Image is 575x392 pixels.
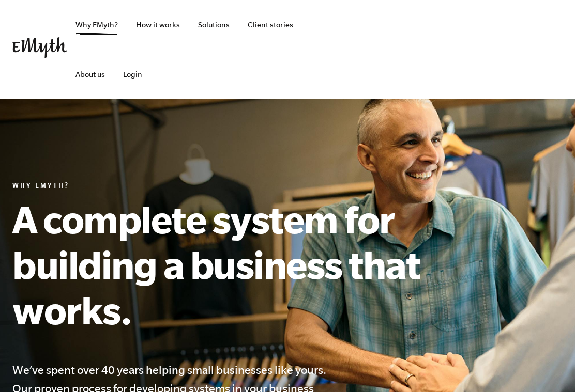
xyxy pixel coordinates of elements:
[12,37,67,58] img: EMyth
[340,38,449,61] iframe: Embedded CTA
[115,50,150,99] a: Login
[12,182,452,192] h6: Why EMyth?
[12,196,452,333] h1: A complete system for building a business that works.
[454,38,563,61] iframe: Embedded CTA
[67,50,113,99] a: About us
[523,342,575,392] iframe: Chat Widget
